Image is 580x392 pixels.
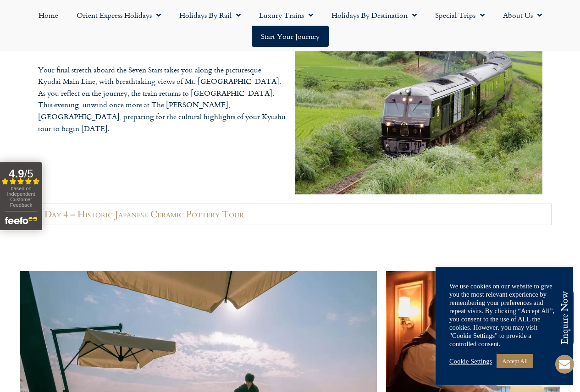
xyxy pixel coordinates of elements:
p: Your final stretch aboard the Seven Stars takes you along the picturesque Kyudai Main Line, with ... [38,64,286,135]
a: Holidays by Rail [170,5,250,26]
a: About Us [494,5,551,26]
nav: Menu [5,5,575,47]
h2: Day 4 – Historic Japanese Ceramic Pottery Tour [44,209,244,220]
a: Accept All [497,354,533,368]
a: Start your Journey [252,26,329,47]
a: Holidays by Destination [322,5,426,26]
div: We use cookies on our website to give you the most relevant experience by remembering your prefer... [449,282,559,348]
a: Luxury Trains [250,5,322,26]
a: Home [29,5,67,26]
a: Cookie Settings [449,357,492,365]
summary: Day 4 – Historic Japanese Ceramic Pottery Tour [29,204,552,225]
a: Special Trips [426,5,494,26]
a: Orient Express Holidays [67,5,170,26]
